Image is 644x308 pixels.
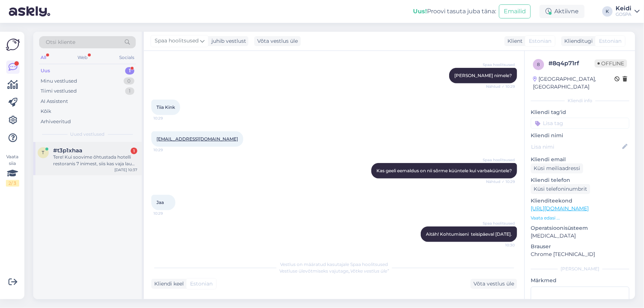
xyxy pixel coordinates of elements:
[599,37,621,45] span: Estonian
[483,62,515,68] span: Spaa hoolitsused
[471,279,517,289] div: Võta vestlus üle
[486,84,515,89] span: Nähtud ✓ 10:29
[114,167,137,173] div: [DATE] 10:37
[531,232,629,240] p: [MEDICAL_DATA]
[548,59,595,68] div: # 8q4p71rf
[413,8,427,15] b: Uus!
[53,154,137,167] div: Tere! Kui soovime õhtustada hotelli restoranis 7 inimest, siis kas vaja laud reserveerida või üld...
[531,176,629,184] p: Kliendi telefon
[531,205,589,212] a: [URL][DOMAIN_NAME]
[41,67,50,75] div: Uus
[41,87,77,95] div: Tiimi vestlused
[154,211,181,216] span: 10:29
[41,98,68,105] div: AI Assistent
[154,147,181,153] span: 10:29
[454,73,512,78] span: [PERSON_NAME] nimele?
[154,115,181,121] span: 10:29
[531,97,629,104] div: Kliendi info
[602,6,613,17] div: K
[46,38,75,46] span: Otsi kliente
[156,136,238,142] a: [EMAIL_ADDRESS][DOMAIN_NAME]
[483,221,515,226] span: Spaa hoolitsused
[531,215,629,221] p: Vaata edasi ...
[156,200,164,205] span: Jaa
[118,53,136,62] div: Socials
[504,37,523,45] div: Klient
[348,268,389,274] i: „Võtke vestlus üle”
[483,157,515,163] span: Spaa hoolitsused
[595,59,627,68] span: Offline
[531,277,629,284] p: Märkmed
[531,156,629,163] p: Kliendi email
[561,37,593,45] div: Klienditugi
[531,243,629,250] p: Brauser
[6,38,20,52] img: Askly Logo
[41,118,71,125] div: Arhiveeritud
[209,37,246,45] div: juhib vestlust
[254,36,301,46] div: Võta vestlus üle
[499,4,531,18] button: Emailid
[413,7,496,16] div: Proovi tasuta juba täna:
[41,77,77,85] div: Minu vestlused
[529,37,551,45] span: Estonian
[280,262,388,267] span: Vestlus on määratud kasutajale Spaa hoolitsused
[156,104,175,110] span: Tiia Kink
[531,224,629,232] p: Operatsioonisüsteem
[531,118,629,129] input: Lisa tag
[376,168,512,173] span: Kas geeli eemaldus on nii sõrme küüntele kui varbaküüntele?
[531,132,629,139] p: Kliendi nimi
[124,77,134,85] div: 0
[70,131,105,138] span: Uued vestlused
[533,75,614,91] div: [GEOGRAPHIC_DATA], [GEOGRAPHIC_DATA]
[531,266,629,272] div: [PERSON_NAME]
[155,37,199,45] span: Spaa hoolitsused
[531,184,590,194] div: Küsi telefoninumbrit
[531,163,583,173] div: Küsi meiliaadressi
[486,179,515,184] span: Nähtud ✓ 10:29
[531,143,621,151] input: Lisa nimi
[125,67,134,75] div: 1
[76,53,89,62] div: Web
[537,62,540,67] span: 8
[540,5,585,18] div: Aktiivne
[53,147,82,154] span: #t3p1xhaa
[6,180,19,187] div: 2 / 3
[616,11,631,17] div: GOSPA
[616,6,631,11] div: Keidi
[531,250,629,258] p: Chrome [TECHNICAL_ID]
[487,242,515,248] span: 10:30
[151,280,184,288] div: Kliendi keel
[190,280,213,288] span: Estonian
[131,148,137,154] div: 1
[531,108,629,116] p: Kliendi tag'id
[616,6,640,17] a: KeidiGOSPA
[39,53,48,62] div: All
[426,231,512,237] span: Aitäh! Kohtumiseni teisipäeval [DATE].
[42,150,45,155] span: t
[41,108,51,115] div: Kõik
[531,197,629,205] p: Klienditeekond
[6,153,19,187] div: Vaata siia
[279,268,389,274] span: Vestluse ülevõtmiseks vajutage
[125,87,134,95] div: 1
